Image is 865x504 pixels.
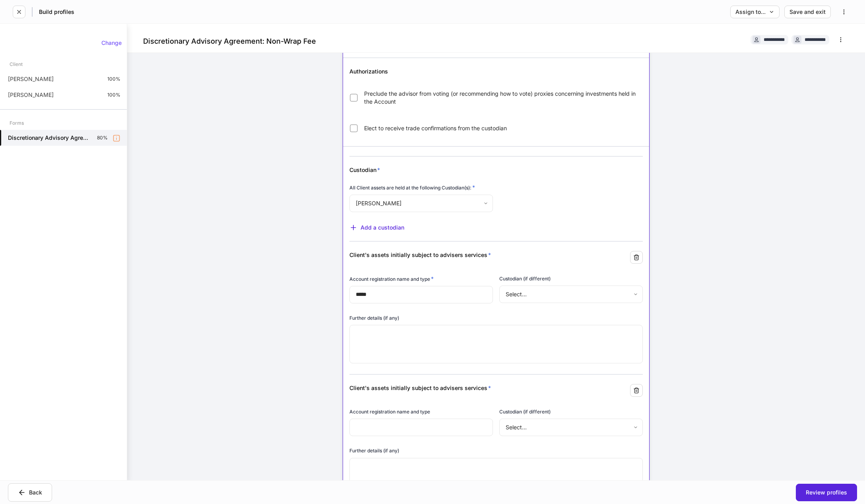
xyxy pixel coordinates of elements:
button: Review profiles [796,484,857,501]
h6: Further details (if any) [349,314,399,322]
div: Change [101,40,122,46]
div: Review profiles [806,490,847,495]
p: 100% [107,92,120,98]
h5: Authorizations [349,68,643,75]
h6: Account registration name and type [349,408,430,415]
div: Assign to... [735,9,774,15]
button: Assign to... [730,6,780,18]
h5: Build profiles [39,8,74,16]
div: Client's assets initially subject to advisers services [349,384,543,392]
button: Change [96,37,127,49]
div: Select... [499,419,642,436]
h5: Discretionary Advisory Agreement: Non-Wrap Fee [8,134,91,142]
div: [PERSON_NAME] [349,195,493,212]
button: Save and exit [784,6,831,18]
div: Save and exit [789,9,826,15]
button: Add a custodian [349,224,404,232]
div: Client's assets initially subject to advisers services [349,251,543,259]
div: Custodian [349,166,543,174]
h6: Custodian (if different) [499,275,551,282]
span: Elect to receive trade confirmations from the custodian [364,124,507,132]
h4: Discretionary Advisory Agreement: Non-Wrap Fee [143,37,316,46]
div: Forms [10,116,24,130]
h6: Account registration name and type [349,275,434,283]
span: Preclude the advisor from voting (or recommending how to vote) proxies concerning investments hel... [364,90,638,106]
p: 80% [97,135,108,141]
h6: Further details (if any) [349,447,399,454]
p: [PERSON_NAME] [8,91,54,99]
div: Client [10,57,23,71]
div: Select... [499,286,642,303]
h6: All Client assets are held at the following Custodian(s): [349,183,475,191]
p: 100% [107,76,120,82]
button: Back [8,483,52,502]
p: [PERSON_NAME] [8,75,54,83]
h6: Custodian (if different) [499,408,551,415]
div: Back [18,489,42,496]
